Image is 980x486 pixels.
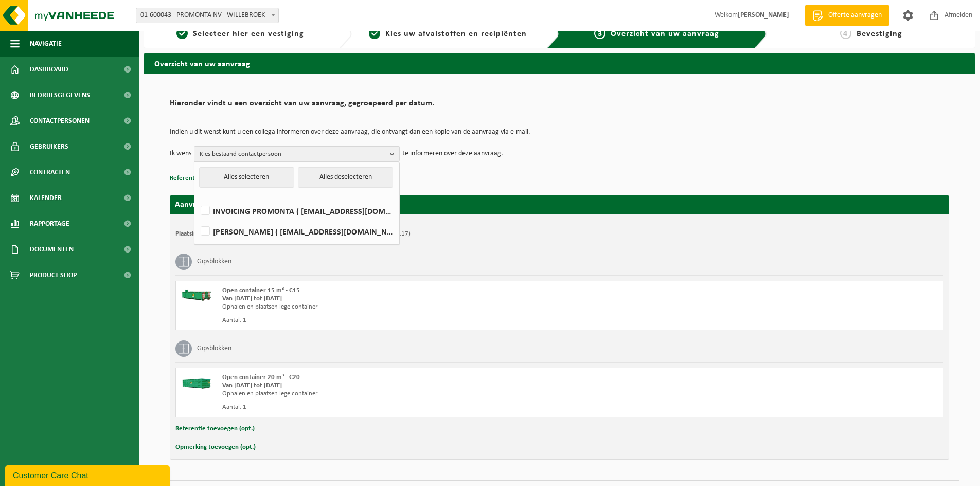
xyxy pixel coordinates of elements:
[30,134,68,159] span: Gebruikers
[222,382,282,389] strong: Van [DATE] tot [DATE]
[176,28,188,39] span: 1
[840,28,851,39] span: 4
[222,295,282,302] strong: Van [DATE] tot [DATE]
[402,146,503,161] p: te informeren over deze aanvraag.
[181,373,212,389] img: HK-XC-20-GN-00.png
[199,224,394,239] label: [PERSON_NAME] ( [EMAIL_ADDRESS][DOMAIN_NAME] )
[30,185,62,211] span: Kalender
[197,254,231,270] h3: Gipsblokken
[222,403,601,411] div: Aantal: 1
[738,11,789,19] strong: [PERSON_NAME]
[30,57,68,82] span: Dashboard
[30,31,62,57] span: Navigatie
[144,53,975,73] h2: Overzicht van uw aanvraag
[193,30,304,38] span: Selecteer hier een vestiging
[197,340,231,357] h3: Gipsblokken
[826,10,884,21] span: Offerte aanvragen
[175,230,220,237] strong: Plaatsingsadres:
[30,211,69,237] span: Rapportage
[222,390,601,398] div: Ophalen en plaatsen lege container
[222,316,601,325] div: Aantal: 1
[594,28,605,39] span: 3
[357,28,539,40] a: 2Kies uw afvalstoffen en recipiënten
[170,172,249,185] button: Referentie toevoegen (opt.)
[222,287,300,294] span: Open container 15 m³ - C15
[611,30,719,38] span: Overzicht van uw aanvraag
[30,262,77,288] span: Product Shop
[149,28,331,40] a: 1Selecteer hier een vestiging
[369,28,380,39] span: 2
[30,108,90,134] span: Contactpersonen
[194,146,400,161] button: Kies bestaand contactpersoon
[199,203,394,219] label: INVOICING PROMONTA ( [EMAIL_ADDRESS][DOMAIN_NAME] )
[199,167,294,188] button: Alles selecteren
[136,8,278,23] span: 01-600043 - PROMONTA NV - WILLEBROEK
[175,422,255,436] button: Referentie toevoegen (opt.)
[30,159,70,185] span: Contracten
[385,30,527,38] span: Kies uw afvalstoffen en recipiënten
[857,30,902,38] span: Bevestiging
[222,303,601,311] div: Ophalen en plaatsen lege container
[170,129,949,136] p: Indien u dit wenst kunt u een collega informeren over deze aanvraag, die ontvangt dan een kopie v...
[170,146,191,161] p: Ik wens
[222,374,300,381] span: Open container 20 m³ - C20
[181,286,212,302] img: HK-XC-15-GN-00.png
[200,147,386,162] span: Kies bestaand contactpersoon
[5,463,172,486] iframe: chat widget
[175,201,252,209] strong: Aanvraag voor [DATE]
[30,237,74,262] span: Documenten
[175,441,256,454] button: Opmerking toevoegen (opt.)
[298,167,393,188] button: Alles deselecteren
[170,99,949,113] h2: Hieronder vindt u een overzicht van uw aanvraag, gegroepeerd per datum.
[136,8,279,23] span: 01-600043 - PROMONTA NV - WILLEBROEK
[30,82,90,108] span: Bedrijfsgegevens
[805,5,889,26] a: Offerte aanvragen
